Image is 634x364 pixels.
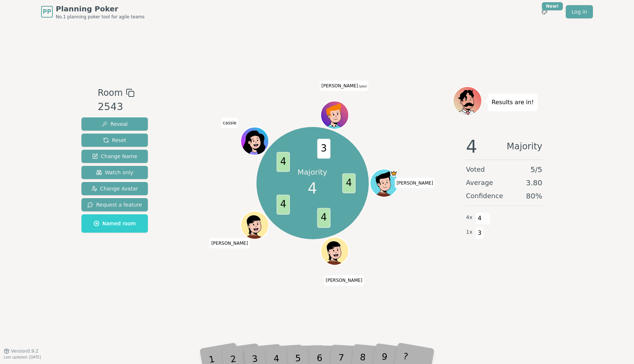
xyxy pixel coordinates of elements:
[96,169,134,176] span: Watch only
[466,191,503,201] span: Confidence
[98,86,123,99] span: Room
[81,150,148,163] button: Change Name
[324,275,364,285] span: Click to change your name
[466,214,473,222] span: 4 x
[276,152,289,172] span: 4
[81,166,148,179] button: Watch only
[298,167,327,177] p: Majority
[538,5,551,18] button: New!
[81,134,148,147] button: Reset
[566,5,593,18] a: Log in
[342,173,356,193] span: 4
[321,102,348,128] button: Click to change your avatar
[475,227,484,239] span: 3
[308,177,317,199] span: 4
[320,81,368,91] span: Click to change your name
[4,348,39,354] button: Version0.9.2
[94,220,136,227] span: Named room
[542,2,563,10] div: New!
[41,4,145,20] a: PPPlanning PokerNo.1 planning poker tool for agile teams
[526,191,542,201] span: 80 %
[91,185,138,192] span: Change Avatar
[92,153,137,160] span: Change Name
[395,178,435,188] span: Click to change your name
[390,170,397,177] span: Nick is the host
[358,85,367,88] span: (you)
[466,138,477,155] span: 4
[209,238,250,248] span: Click to change your name
[11,348,39,354] span: Version 0.9.2
[43,7,51,16] span: PP
[103,136,126,144] span: Reset
[4,355,41,359] span: Last updated: [DATE]
[81,182,148,195] button: Change Avatar
[466,164,485,175] span: Voted
[466,228,473,236] span: 1 x
[507,138,542,155] span: Majority
[56,14,145,20] span: No.1 planning poker tool for agile teams
[221,118,238,128] span: Click to change your name
[81,214,148,233] button: Named room
[276,194,289,214] span: 4
[81,198,148,211] button: Request a feature
[466,178,493,188] span: Average
[531,164,542,175] span: 5 / 5
[526,178,542,188] span: 3.80
[98,99,134,114] div: 2543
[102,120,128,128] span: Reveal
[56,4,145,14] span: Planning Poker
[317,208,330,227] span: 4
[317,139,330,159] span: 3
[492,97,534,108] p: Results are in!
[81,117,148,131] button: Reveal
[87,201,142,208] span: Request a feature
[475,212,484,225] span: 4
